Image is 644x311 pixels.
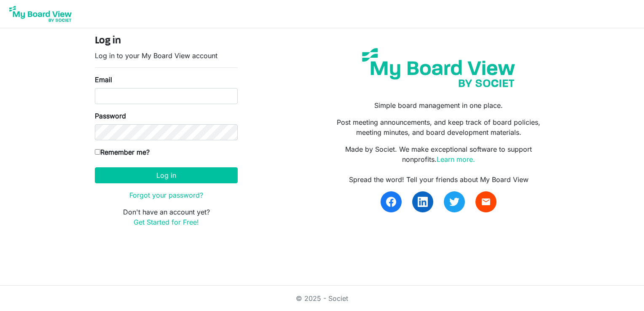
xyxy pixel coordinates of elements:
img: linkedin.svg [418,197,428,207]
a: © 2025 - Societ [296,294,348,303]
a: Forgot your password? [129,191,203,199]
label: Remember me? [95,147,150,157]
input: Remember me? [95,149,100,155]
a: email [475,191,496,212]
label: Password [95,111,126,121]
span: email [481,197,491,207]
img: my-board-view-societ.svg [356,42,521,94]
img: twitter.svg [449,197,459,207]
button: Log in [95,167,238,183]
a: Learn more. [437,155,475,164]
p: Post meeting announcements, and keep track of board policies, meeting minutes, and board developm... [328,117,549,137]
p: Log in to your My Board View account [95,51,238,61]
a: Get Started for Free! [134,218,199,226]
img: My Board View Logo [7,3,74,24]
h4: Log in [95,35,238,47]
img: facebook.svg [386,197,396,207]
p: Made by Societ. We make exceptional software to support nonprofits. [328,144,549,164]
label: Email [95,75,112,85]
div: Spread the word! Tell your friends about My Board View [328,174,549,185]
p: Don't have an account yet? [95,207,238,227]
p: Simple board management in one place. [328,100,549,110]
